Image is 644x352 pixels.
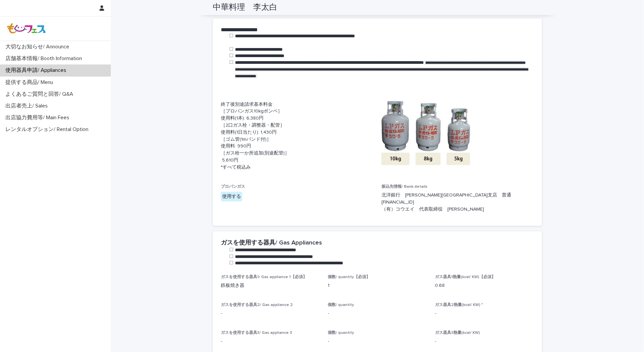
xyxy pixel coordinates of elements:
[3,91,79,97] p: よくあるご質問と回答/ Q&A
[3,67,72,74] p: 使用器具申請/ Appliances
[328,331,354,335] span: 個数/ quantity
[221,185,245,189] span: プロパンガス
[221,331,292,335] span: ガスを使用する器具3/ Gas appliance 3
[381,192,534,213] p: 北洋銀行 [PERSON_NAME][GEOGRAPHIC_DATA]支店 普通[FINANCIAL_ID] （有）コウエイ 代表取締役 [PERSON_NAME]
[3,55,87,62] p: 店舗基本情報/ Booth Information
[3,103,53,109] p: 出店者売上/ Sales
[435,303,483,307] span: ガス器具2熱量(kcal/ KW) *
[221,338,320,345] p: -
[3,126,94,133] p: レンタルオプション/ Rental Option
[381,101,470,165] img: 0Fd7L3qq68NNbf2MnlqcWPbdFTtBdbGKeecZrpg8BEA
[221,239,322,247] h2: ガスを使用する器具/ Gas Appliances
[221,101,373,171] p: 終了後別途請求基本料金 ［プロパンガス10kgボンベ］ 使用料(1本): 6,380円 ［2口ガス栓・調整器・配管］ 使用料(1日当たり): 1,430円 ［ゴム管(1mバンド付)］ 使用料: ...
[328,338,427,345] p: -
[435,275,495,279] span: ガス器具1熱量(kcal/ KW)【必須】
[221,310,320,317] p: -
[3,44,75,50] p: 大切なお知らせ/ Announce
[435,310,534,317] p: -
[381,185,428,189] span: 振込先情報/ Bank details
[3,115,75,121] p: 出店協力費用等/ Main Fees
[221,192,242,202] div: 使用する
[221,275,307,279] span: ガスを使用する器具1/ Gas appliance 1【必須】
[221,303,293,307] span: ガスを使用する器具2/ Gas appliance 2
[328,310,427,317] p: -
[3,79,58,86] p: 提供する商品/ Menu
[328,282,427,290] p: 1
[435,282,534,290] p: 0.68
[435,338,534,345] p: -
[435,331,480,335] span: ガス器具3熱量(kcal/ KW)
[213,3,277,12] h2: 中華料理 李太白
[328,275,370,279] span: 個数/ quantity【必須】
[328,303,354,307] span: 個数/ quantity
[5,22,48,35] img: Z8gcrWHQVC4NX3Wf4olx
[221,282,320,290] p: 鉄板焼き器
